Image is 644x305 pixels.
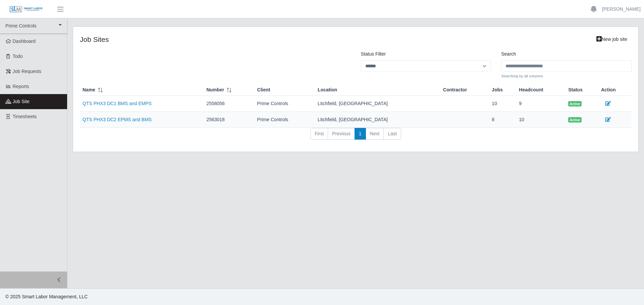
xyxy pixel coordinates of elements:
[80,35,491,44] h4: job sites
[361,51,386,58] label: Status Filter
[501,51,516,58] label: Search
[492,86,503,93] span: Jobs
[13,39,36,44] span: Dashboard
[83,117,152,122] a: QTS PHX3 DC2 EPMS and BMS
[519,86,543,93] span: Headcount
[601,86,616,93] span: Action
[443,86,467,93] span: Contractor
[9,6,43,13] img: SLM Logo
[83,101,152,106] a: QTS PHX3 DC1 BMS and EMPS
[257,86,270,93] span: Client
[568,101,582,106] span: Active
[80,128,632,145] nav: pagination
[206,86,224,93] span: Number
[516,112,566,128] td: 10
[255,112,315,128] td: Prime Controls
[204,112,254,128] td: 2563018
[568,117,582,123] span: Active
[592,33,632,45] a: New job site
[568,86,583,93] span: Status
[13,54,23,59] span: Todo
[501,73,632,79] small: Searching by all columns
[255,96,315,112] td: Prime Controls
[5,294,88,299] span: © 2025 Smart Labor Management, LLC
[318,86,337,93] span: Location
[489,112,516,128] td: 8
[13,114,37,119] span: Timesheets
[355,128,366,140] a: 1
[602,6,641,13] a: [PERSON_NAME]
[83,86,95,93] span: Name
[204,96,254,112] td: 2558056
[315,112,440,128] td: Litchfield, [GEOGRAPHIC_DATA]
[315,96,440,112] td: Litchfield, [GEOGRAPHIC_DATA]
[13,99,30,104] span: job site
[489,96,516,112] td: 10
[13,69,42,74] span: Job Requests
[516,96,566,112] td: 9
[13,84,29,89] span: Reports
